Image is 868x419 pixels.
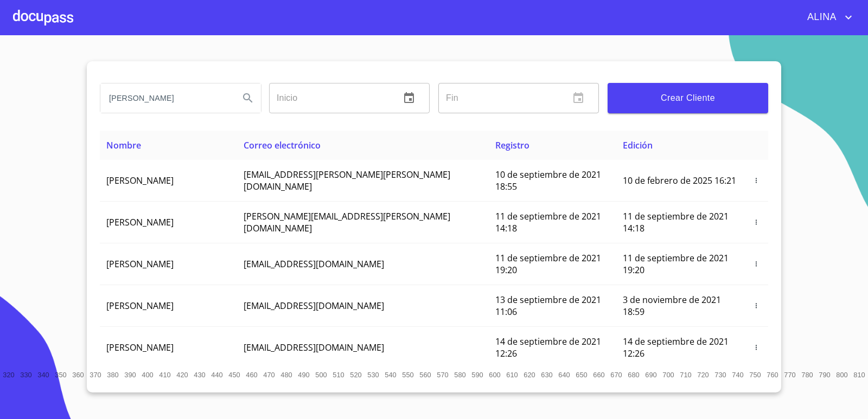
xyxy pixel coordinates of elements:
[610,371,622,379] span: 670
[385,371,396,379] span: 540
[194,371,205,379] span: 430
[816,366,833,384] button: 790
[799,9,842,26] span: ALINA
[208,366,226,384] button: 440
[382,366,399,384] button: 540
[106,300,174,312] span: [PERSON_NAME]
[573,366,590,384] button: 650
[90,371,101,379] span: 370
[729,366,746,384] button: 740
[623,252,729,276] span: 11 de septiembre de 2021 19:20
[20,371,31,379] span: 330
[495,252,601,276] span: 11 de septiembre de 2021 19:20
[576,371,587,379] span: 650
[469,366,486,384] button: 590
[764,366,781,384] button: 760
[55,371,66,379] span: 350
[454,371,465,379] span: 580
[399,366,417,384] button: 550
[495,294,601,318] span: 13 de septiembre de 2021 11:06
[801,371,813,379] span: 780
[767,371,778,379] span: 760
[749,371,761,379] span: 750
[107,371,118,379] span: 380
[541,371,552,379] span: 630
[106,341,174,353] span: [PERSON_NAME]
[333,371,344,379] span: 510
[495,169,601,192] span: 10 de septiembre de 2021 18:55
[625,366,642,384] button: 680
[228,371,240,379] span: 450
[538,366,556,384] button: 630
[156,366,174,384] button: 410
[104,366,122,384] button: 380
[623,294,721,318] span: 3 de noviembre de 2021 18:59
[402,371,413,379] span: 550
[246,371,257,379] span: 460
[781,366,799,384] button: 770
[295,366,312,384] button: 490
[191,366,208,384] button: 430
[712,366,729,384] button: 730
[623,210,729,234] span: 11 de septiembre de 2021 14:18
[365,366,382,384] button: 530
[590,366,608,384] button: 660
[100,83,231,113] input: search
[662,371,674,379] span: 700
[833,366,851,384] button: 800
[347,366,365,384] button: 520
[69,366,87,384] button: 360
[87,366,104,384] button: 370
[714,371,726,379] span: 730
[174,366,191,384] button: 420
[312,366,330,384] button: 500
[330,366,347,384] button: 510
[106,139,141,151] span: Nombre
[593,371,604,379] span: 660
[495,336,601,359] span: 14 de septiembre de 2021 12:26
[280,371,292,379] span: 480
[694,366,712,384] button: 720
[244,300,384,312] span: [EMAIL_ADDRESS][DOMAIN_NAME]
[106,175,174,186] span: [PERSON_NAME]
[645,371,656,379] span: 690
[524,371,535,379] span: 620
[799,9,855,26] button: account of current user
[350,371,361,379] span: 520
[226,366,243,384] button: 450
[489,371,500,379] span: 600
[72,371,84,379] span: 360
[106,216,174,228] span: [PERSON_NAME]
[142,371,153,379] span: 400
[495,210,601,234] span: 11 de septiembre de 2021 14:18
[506,371,518,379] span: 610
[853,371,865,379] span: 810
[451,366,469,384] button: 580
[471,371,483,379] span: 590
[176,371,188,379] span: 420
[235,85,261,111] button: Search
[732,371,743,379] span: 740
[486,366,503,384] button: 600
[642,366,660,384] button: 690
[623,336,729,359] span: 14 de septiembre de 2021 12:26
[503,366,521,384] button: 610
[495,139,529,151] span: Registro
[623,139,653,151] span: Edición
[106,258,174,270] span: [PERSON_NAME]
[799,366,816,384] button: 780
[608,83,768,113] button: Crear Cliente
[628,371,639,379] span: 680
[623,175,736,186] span: 10 de febrero de 2025 16:21
[680,371,691,379] span: 710
[139,366,156,384] button: 400
[746,366,764,384] button: 750
[244,258,384,270] span: [EMAIL_ADDRESS][DOMAIN_NAME]
[244,169,450,192] span: [EMAIL_ADDRESS][PERSON_NAME][PERSON_NAME][DOMAIN_NAME]
[819,371,830,379] span: 790
[660,366,677,384] button: 700
[434,366,451,384] button: 570
[52,366,69,384] button: 350
[558,371,570,379] span: 640
[159,371,170,379] span: 410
